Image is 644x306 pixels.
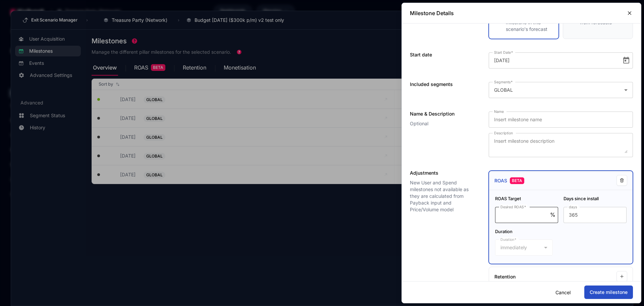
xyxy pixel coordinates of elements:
mat-label: Start Date [494,50,511,54]
span: GLOBAL [494,87,513,93]
mat-label: Segments [494,80,511,84]
h3: Adjustments [410,171,438,175]
mat-label: Description [494,131,513,135]
h3: Start date [410,52,432,57]
span: BETA [510,177,524,184]
h2: Retention [494,273,516,280]
button: Create milestone [584,286,633,299]
h3: New User and Spend milestones not available as they are calculated from Payback input and Price/V... [410,179,475,213]
mat-label: Desired ROAS [500,205,524,209]
h3: ROAS Target [495,195,558,202]
button: Open calendar [620,54,633,67]
h3: Days since install [563,195,627,202]
mat-label: Duration [500,237,514,242]
h3: Optional [410,120,475,127]
h3: Name & Description [410,112,454,116]
mat-label: Name [494,109,504,114]
mat-label: days [569,205,577,209]
h3: Duration [495,228,558,235]
button: Cancel [552,286,574,299]
input: Insert milestone name [494,116,628,124]
h3: Milestone Details [410,9,454,17]
span: % [550,211,555,218]
input: Start date [494,56,618,64]
h3: Included segments [410,82,453,87]
span: ROAS [494,177,507,184]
